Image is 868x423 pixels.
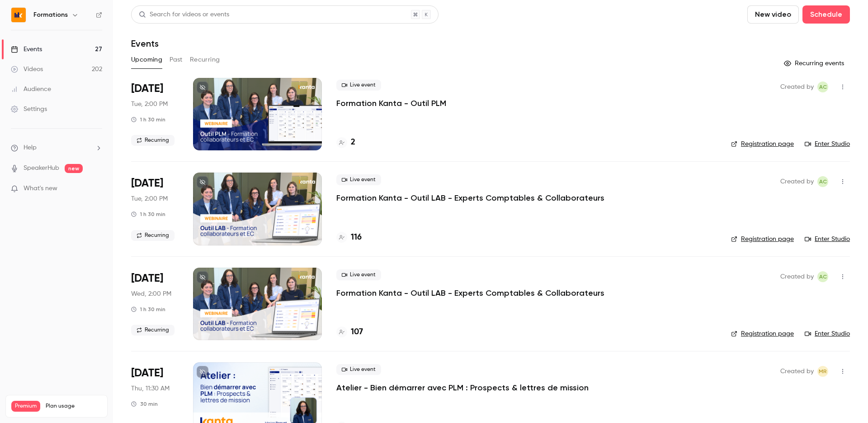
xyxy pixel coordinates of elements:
span: Tue, 2:00 PM [131,100,168,109]
a: 2 [336,136,355,149]
span: AC [819,271,827,282]
span: Help [24,143,37,153]
h6: Formations [33,10,68,19]
li: help-dropdown-opener [11,143,102,153]
div: 1 h 30 min [131,211,165,218]
a: Enter Studio [805,329,850,338]
span: Created by [780,366,814,377]
h4: 116 [351,231,362,244]
a: Registration page [731,329,794,338]
a: Formation Kanta - Outil LAB - Experts Comptables & Collaborateurs [336,192,604,203]
span: Created by [780,176,814,187]
span: Thu, 11:30 AM [131,384,170,393]
div: Audience [11,85,51,94]
img: Formations [11,8,26,22]
span: Created by [780,271,814,282]
a: Registration page [731,139,794,149]
a: Atelier - Bien démarrer avec PLM : Prospects & lettres de mission [336,382,589,393]
div: Sep 9 Tue, 2:00 PM (Europe/Paris) [131,78,179,150]
button: Recurring events [780,56,850,71]
span: [DATE] [131,176,163,191]
span: Created by [780,82,814,92]
div: 1 h 30 min [131,306,165,313]
a: Formation Kanta - Outil PLM [336,98,446,109]
div: Sep 10 Wed, 2:00 PM (Europe/Paris) [131,268,179,340]
span: Anaïs Cachelou [817,82,828,92]
span: MR [819,366,827,377]
span: Recurring [131,135,175,146]
div: 1 h 30 min [131,116,165,123]
span: Wed, 2:00 PM [131,289,171,298]
a: SpeakerHub [24,163,59,173]
button: Schedule [802,5,850,24]
span: new [65,164,83,173]
a: 107 [336,326,363,338]
iframe: Noticeable Trigger [91,185,102,193]
span: Live event [336,174,381,185]
div: Videos [11,65,43,74]
span: Anaïs Cachelou [817,176,828,187]
span: Tue, 2:00 PM [131,194,168,203]
span: What's new [24,184,57,193]
h1: Events [131,38,159,49]
h4: 2 [351,136,355,149]
h4: 107 [351,326,363,338]
span: Plan usage [46,403,102,410]
span: Recurring [131,230,175,241]
span: Marion Roquet [817,366,828,377]
button: New video [747,5,799,24]
span: [DATE] [131,366,163,380]
span: AC [819,82,827,92]
div: Sep 9 Tue, 2:00 PM (Europe/Paris) [131,173,179,245]
a: Enter Studio [805,139,850,149]
a: 116 [336,231,362,244]
a: Registration page [731,235,794,244]
span: Recurring [131,325,175,336]
div: 30 min [131,400,158,408]
span: Live event [336,80,381,91]
button: Recurring [190,53,220,67]
div: Settings [11,105,47,114]
button: Upcoming [131,53,162,67]
span: Live event [336,364,381,375]
div: Events [11,45,42,54]
a: Enter Studio [805,235,850,244]
span: AC [819,176,827,187]
span: Live event [336,269,381,280]
div: Search for videos or events [139,10,229,19]
a: Formation Kanta - Outil LAB - Experts Comptables & Collaborateurs [336,288,604,298]
span: Premium [11,401,40,412]
span: Anaïs Cachelou [817,271,828,282]
span: [DATE] [131,271,163,286]
span: [DATE] [131,82,163,96]
button: Past [170,53,183,67]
